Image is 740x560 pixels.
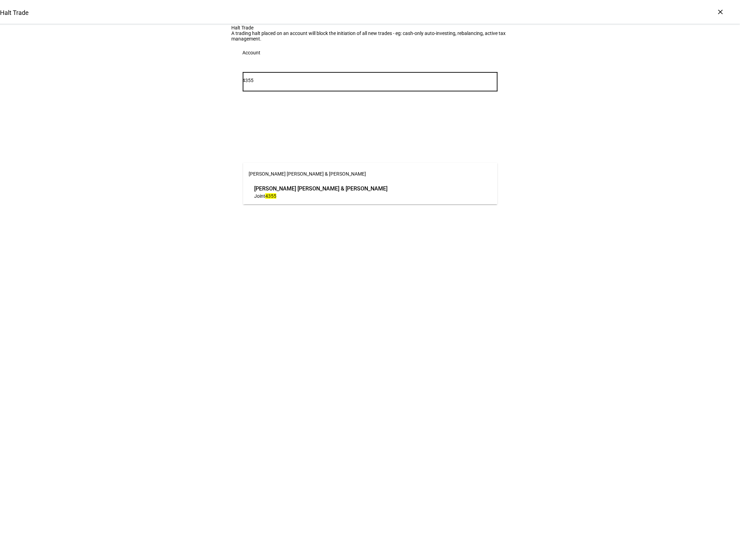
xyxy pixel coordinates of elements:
[265,193,276,199] mark: 4355
[252,183,389,201] div: Manisha Shetty Gulati & Sameer Gulati
[254,193,265,199] span: Joint
[249,171,366,177] span: [PERSON_NAME] [PERSON_NAME] & [PERSON_NAME]
[254,185,387,193] span: [PERSON_NAME] [PERSON_NAME] & [PERSON_NAME]
[232,25,509,30] div: Halt Trade
[243,78,498,83] input: Number
[715,6,726,17] div: ×
[232,30,509,42] div: A trading halt placed on an account will block the initiation of all new trades - eg: cash-only a...
[243,50,261,55] div: Account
